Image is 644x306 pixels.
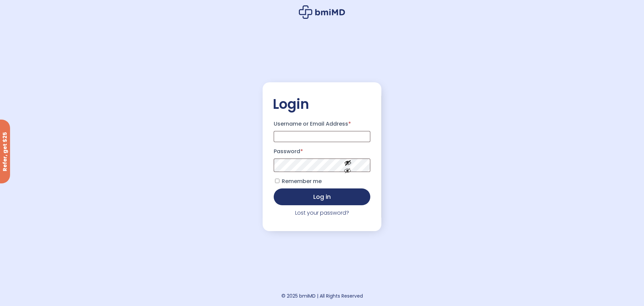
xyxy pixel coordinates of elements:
[295,209,349,217] a: Lost your password?
[273,96,371,113] h2: Login
[281,291,363,301] div: © 2025 bmiMD | All Rights Reserved
[274,146,370,157] label: Password
[274,188,370,205] button: Log in
[275,179,279,183] input: Remember me
[329,154,367,177] button: Show password
[282,177,322,185] span: Remember me
[274,119,370,129] label: Username or Email Address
